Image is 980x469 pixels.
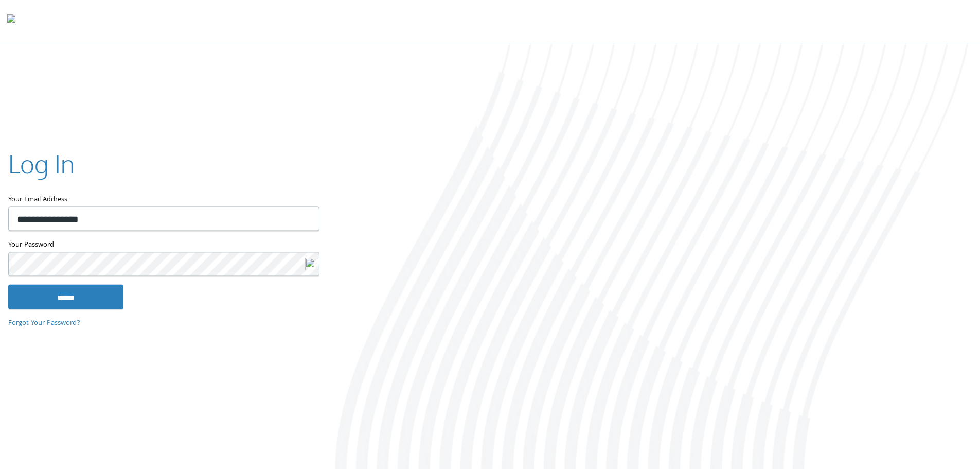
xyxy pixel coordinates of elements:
a: Forgot Your Password? [8,318,80,329]
img: todyl-logo-dark.svg [7,11,15,31]
keeper-lock: Open Keeper Popup [299,258,311,270]
img: logo-new.svg [305,258,317,270]
h2: Log In [8,147,75,181]
label: Your Password [8,239,318,252]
